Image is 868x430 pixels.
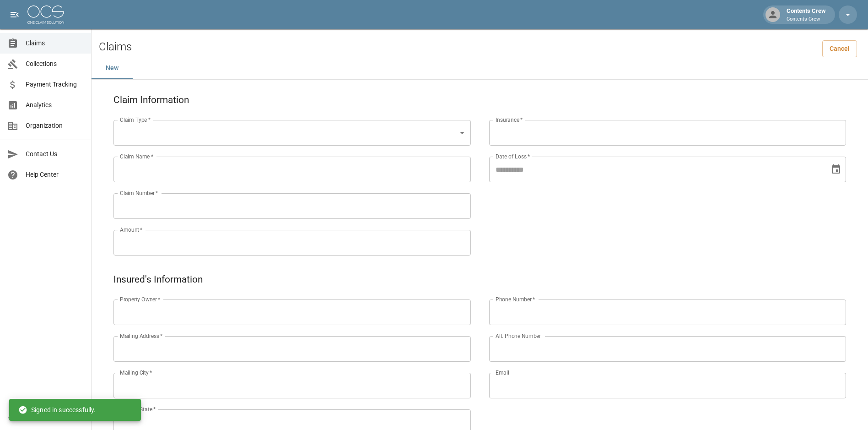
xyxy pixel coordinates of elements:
span: Claims [26,38,84,48]
label: Amount [120,226,143,234]
button: open drawer [5,5,24,24]
p: Contents Crew [787,16,826,23]
label: Email [496,369,509,376]
label: Mailing Address [120,332,162,340]
label: Mailing City [120,369,152,376]
span: Help Center [26,170,84,180]
h2: Claims [99,40,132,54]
label: Property Owner [120,295,161,303]
label: Insurance [496,116,523,124]
span: Analytics [26,100,84,110]
div: Signed in successfully. [18,402,96,418]
span: Contact Us [26,149,84,159]
label: Phone Number [496,295,535,303]
button: Choose date [827,160,845,179]
label: Date of Loss [496,152,530,160]
label: Alt. Phone Number [496,332,541,340]
span: Collections [26,59,84,69]
div: Contents Crew [783,6,830,23]
div: © 2025 One Claim Solution [8,413,83,422]
label: Claim Type [120,116,151,124]
span: Payment Tracking [26,80,84,89]
button: New [92,57,133,79]
label: Claim Number [120,189,158,197]
div: dynamic tabs [92,57,868,79]
span: Organization [26,121,84,131]
label: Claim Name [120,152,153,160]
img: ocs-logo-white-transparent.png [27,5,64,24]
a: Cancel [822,40,857,57]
